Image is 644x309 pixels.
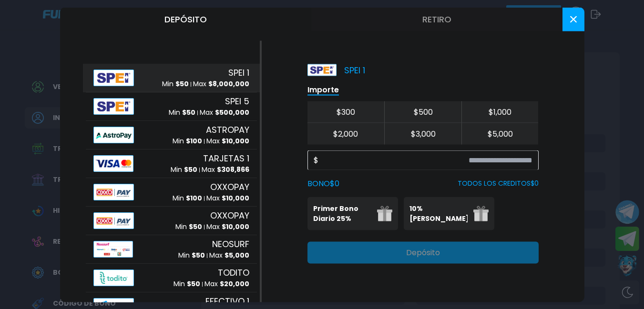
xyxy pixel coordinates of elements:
[206,123,249,136] span: ASTROPAY
[307,123,385,144] button: $2,000
[461,123,539,144] button: $5,000
[178,250,205,260] p: Min
[311,7,562,31] button: Retiro
[93,269,134,286] img: Alipay
[189,222,202,231] span: $ 50
[384,101,461,123] button: $500
[93,240,133,257] img: Alipay
[200,108,249,118] p: Max
[184,165,197,174] span: $ 50
[93,183,134,200] img: Alipay
[313,203,371,223] p: Primer Bono Diario 25%
[83,149,260,178] button: AlipayTARJETAS 1Min $50Max $308,866
[83,235,260,263] button: AlipayNEOSURFMin $50Max $5,000
[384,123,461,144] button: $3,000
[171,165,197,175] p: Min
[377,206,392,221] img: gift
[307,197,398,230] button: Primer Bono Diario 25%
[314,154,318,166] span: $
[222,222,249,231] span: $ 10,000
[187,279,200,289] span: $ 50
[205,295,249,308] span: EFECTIVO 1
[307,101,385,123] button: $300
[206,193,249,203] p: Max
[192,250,205,260] span: $ 50
[404,197,494,230] button: 10% [PERSON_NAME]
[175,222,202,232] p: Min
[473,206,489,221] img: gift
[83,92,260,120] button: AlipaySPEI 5Min $50Max $500,000
[222,193,249,203] span: $ 10,000
[307,178,339,189] label: BONO $ 0
[60,7,311,31] button: Depósito
[175,79,189,89] span: $ 50
[204,279,249,289] p: Max
[206,222,249,232] p: Max
[212,238,249,250] span: NEOSURF
[215,108,249,117] span: $ 500,000
[461,101,539,123] button: $1,000
[210,209,249,222] span: OXXOPAY
[83,178,260,206] button: AlipayOXXOPAYMin $100Max $10,000
[83,206,260,235] button: AlipayOXXOPAYMin $50Max $10,000
[186,136,202,146] span: $ 100
[222,136,249,146] span: $ 10,000
[169,108,195,118] p: Min
[93,69,134,86] img: Alipay
[182,108,195,117] span: $ 50
[93,98,134,114] img: Alipay
[307,64,337,76] img: Platform Logo
[186,193,202,203] span: $ 100
[93,126,134,143] img: Alipay
[458,179,539,189] p: TODOS LOS CREDITOS $ 0
[162,79,189,89] p: Min
[218,266,249,279] span: TODITO
[307,241,539,263] button: Depósito
[217,165,249,174] span: $ 308,866
[210,180,249,193] span: OXXOPAY
[83,263,260,292] button: AlipayTODITOMin $50Max $20,000
[93,212,134,229] img: Alipay
[209,250,249,260] p: Max
[93,155,133,171] img: Alipay
[225,250,249,260] span: $ 5,000
[173,136,202,146] p: Min
[409,203,468,223] p: 10% [PERSON_NAME]
[225,95,249,108] span: SPEI 5
[83,120,260,149] button: AlipayASTROPAYMin $100Max $10,000
[307,63,365,76] p: SPEI 1
[206,136,249,146] p: Max
[202,165,249,175] p: Max
[174,279,200,289] p: Min
[220,279,249,289] span: $ 20,000
[307,84,339,95] p: Importe
[173,193,202,203] p: Min
[83,63,260,92] button: AlipaySPEI 1Min $50Max $8,000,000
[228,66,249,79] span: SPEI 1
[193,79,249,89] p: Max
[203,152,249,165] span: TARJETAS 1
[208,79,249,89] span: $ 8,000,000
